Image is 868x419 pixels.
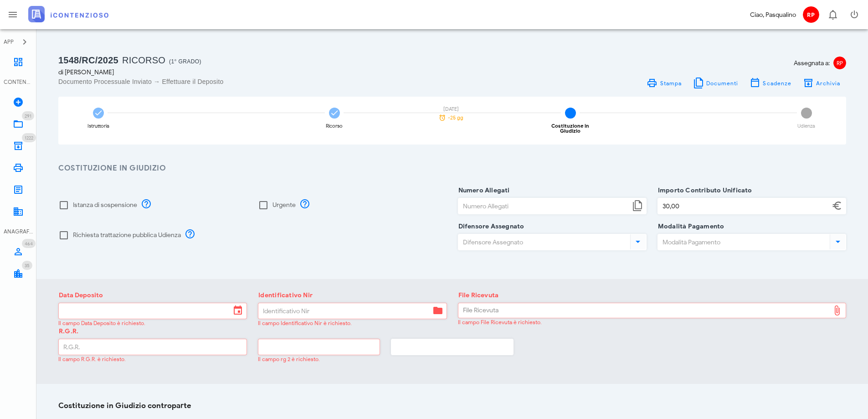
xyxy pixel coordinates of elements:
input: Modalità Pagamento [658,234,828,250]
label: Richiesta trattazione pubblica Udienza [73,231,181,240]
label: File Ricevuta [456,291,499,300]
span: RP [833,57,846,69]
div: Il campo rg 2 è richiesto. [258,357,380,362]
div: Il campo R.G.R. è richiesto. [58,357,247,362]
div: Istruttoria [87,124,109,129]
span: Ricorso [122,55,165,65]
label: Difensore Assegnato [456,222,524,231]
div: di [PERSON_NAME] [58,67,447,77]
span: Distintivo [22,261,32,270]
input: R.G.R. [59,339,247,355]
button: RP [800,4,822,26]
img: logo-text-2x.png [28,6,108,22]
div: Il campo File Ricevuta è richiesto. [458,320,847,325]
div: Ricorso [326,124,343,129]
button: Scadenze [744,77,797,89]
span: 4 [801,108,812,119]
div: Udienza [797,124,815,129]
span: Distintivo [22,133,36,142]
span: 464 [25,241,33,247]
span: 35 [25,263,30,269]
span: Distintivo [22,239,36,248]
label: Identificativo Nir [256,291,313,300]
span: 1548/RC/2025 [58,55,118,65]
span: (1° Grado) [169,58,201,65]
button: Distintivo [822,4,843,26]
a: Stampa [641,77,687,89]
span: Archivia [816,80,841,87]
div: File Ricevuta [458,303,830,318]
div: Costituzione in Giudizio [541,124,599,134]
div: Il campo Identificativo Nir è richiesto. [258,321,447,326]
span: 1222 [25,135,33,141]
div: [DATE] [435,107,467,112]
h3: Costituzione in Giudizio [58,163,846,174]
input: Difensore Assegnato [458,234,628,250]
label: Modalità Pagamento [655,222,724,231]
label: R.G.R. [56,327,78,336]
label: Istanza di sospensione [73,201,137,210]
button: Documenti [687,77,744,89]
span: -25 gg [448,115,463,120]
input: Numero Allegati [458,198,630,214]
span: Stampa [659,80,682,87]
div: Ciao, Pasqualino [750,10,796,20]
input: Identificativo Nir [258,303,430,319]
button: Archivia [797,77,846,89]
div: Il campo Data Deposito è richiesto. [58,321,247,326]
input: Importo Contributo Unificato [658,198,830,214]
span: Distintivo [22,111,34,120]
label: Numero Allegati [456,186,510,195]
span: Documenti [706,80,739,87]
h3: Costituzione in Giudizio controparte [58,400,846,412]
span: RP [803,6,819,23]
span: Scadenze [762,80,791,87]
span: Assegnata a: [794,58,830,68]
div: CONTENZIOSO [4,78,33,86]
div: ANAGRAFICA [4,228,33,236]
span: 291 [25,113,31,119]
label: Urgente [272,201,296,210]
div: Documento Processuale Inviato → Effettuare il Deposito [58,77,447,86]
span: 3 [565,108,576,119]
label: Importo Contributo Unificato [655,186,752,195]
